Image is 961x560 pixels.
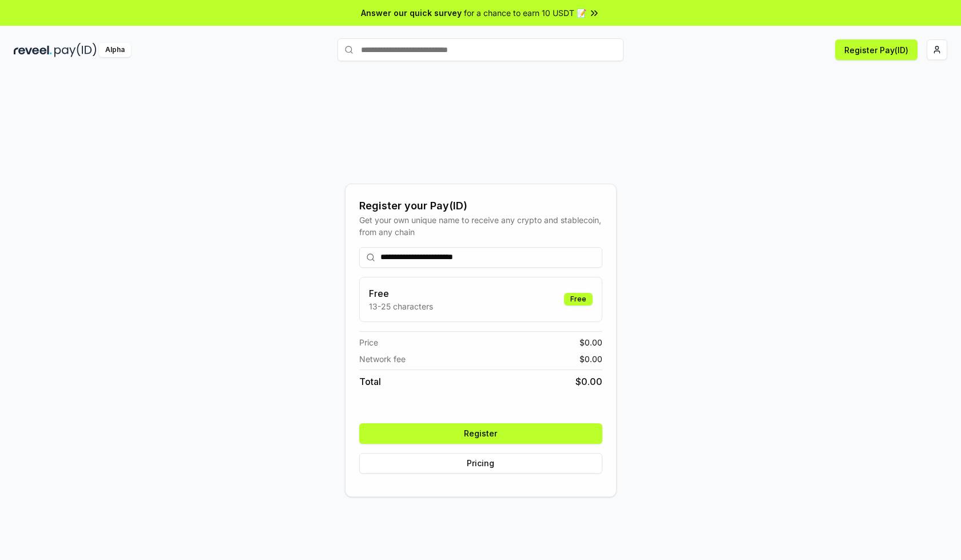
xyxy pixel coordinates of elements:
span: Network fee [359,353,406,365]
h3: Free [369,287,433,300]
button: Register Pay(ID) [835,39,918,60]
span: for a chance to earn 10 USDT 📝 [464,7,586,19]
div: Free [564,293,593,305]
span: $ 0.00 [579,336,602,348]
span: $ 0.00 [579,353,602,365]
p: 13-25 characters [369,300,433,312]
span: Price [359,336,378,348]
img: reveel_dark [14,43,52,57]
span: Answer our quick survey [361,7,462,19]
div: Get your own unique name to receive any crypto and stablecoin, from any chain [359,214,602,238]
span: $ 0.00 [575,375,602,388]
span: Total [359,375,381,388]
button: Register [359,423,602,444]
img: pay_id [54,43,97,57]
button: Pricing [359,453,602,474]
div: Register your Pay(ID) [359,198,602,214]
div: Alpha [99,43,131,57]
